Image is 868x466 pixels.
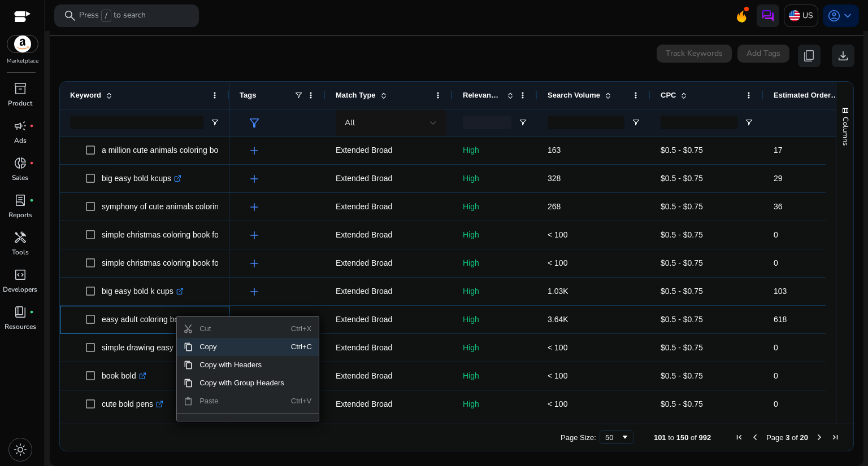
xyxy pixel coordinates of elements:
[336,223,442,247] p: Extended Broad
[774,287,787,296] span: 103
[7,57,38,65] p: Marketplace
[841,9,854,23] span: keyboard_arrow_down
[840,117,850,146] span: Columns
[774,202,783,211] span: 36
[661,258,703,267] span: $0.5 - $0.75
[248,257,261,270] span: add
[463,364,527,388] p: High
[336,336,442,359] p: Extended Broad
[336,252,442,275] p: Extended Broad
[661,230,703,239] span: $0.5 - $0.75
[815,433,824,442] div: Next Page
[548,116,624,129] input: Search Volume Filter Input
[29,124,34,128] span: fiber_manual_record
[102,280,184,303] p: big easy bold k cups
[7,36,38,52] img: amazon.svg
[548,146,561,155] span: 163
[661,287,703,296] span: $0.5 - $0.75
[79,10,146,22] p: Press to search
[336,393,442,416] p: Extended Broad
[336,167,442,190] p: Extended Broad
[463,223,527,247] p: High
[661,202,703,211] span: $0.5 - $0.75
[631,118,640,127] button: Open Filter Menu
[291,320,315,338] span: Ctrl+X
[463,195,527,218] p: High
[5,322,36,332] p: Resources
[193,320,291,338] span: Cut
[102,308,201,331] p: easy adult coloring books
[463,393,527,416] p: High
[102,393,163,416] p: cute bold pens
[548,174,561,183] span: 328
[654,433,666,442] span: 101
[14,82,27,95] span: inventory_2
[248,228,261,242] span: add
[802,6,813,25] p: US
[548,91,600,99] span: Search Volume
[789,10,800,21] img: us.svg
[744,118,753,127] button: Open Filter Menu
[774,343,778,352] span: 0
[102,139,237,162] p: a million cute animals coloring book
[102,223,255,247] p: simple christmas coloring book for adults
[827,9,841,23] span: account_circle
[248,285,261,298] span: add
[774,258,778,267] span: 0
[12,247,29,257] p: Tools
[102,336,184,359] p: simple drawing easy
[102,195,253,218] p: symphony of cute animals coloring book
[193,374,291,392] span: Copy with Group Headers
[463,252,527,275] p: High
[336,195,442,218] p: Extended Broad
[548,315,568,324] span: 3.64K
[336,139,442,162] p: Extended Broad
[668,433,674,442] span: to
[463,91,502,99] span: Relevance Score
[785,433,789,442] span: 3
[248,144,261,157] span: add
[774,230,778,239] span: 0
[8,210,32,220] p: Reports
[3,284,37,294] p: Developers
[336,91,376,99] span: Match Type
[336,308,442,331] p: Extended Broad
[831,433,840,442] div: Last Page
[774,315,787,324] span: 618
[699,433,711,442] span: 992
[248,200,261,214] span: add
[735,433,744,442] div: First Page
[691,433,697,442] span: of
[774,371,778,380] span: 0
[14,194,27,207] span: lab_profile
[336,280,442,303] p: Extended Broad
[661,91,676,99] span: CPC
[102,364,146,388] p: book bold
[661,315,703,324] span: $0.5 - $0.75
[661,116,737,129] input: CPC Filter Input
[70,91,101,99] span: Keyword
[210,118,219,127] button: Open Filter Menu
[463,167,527,190] p: High
[248,116,261,130] span: filter_alt
[792,433,798,442] span: of
[248,172,261,186] span: add
[774,174,783,183] span: 29
[661,371,703,380] span: $0.5 - $0.75
[661,343,703,352] span: $0.5 - $0.75
[336,364,442,388] p: Extended Broad
[240,91,256,99] span: Tags
[836,49,850,63] span: download
[774,91,841,99] span: Estimated Orders/Month
[548,343,567,352] span: < 100
[548,399,567,408] span: < 100
[14,119,27,133] span: campaign
[463,308,527,331] p: High
[14,231,27,244] span: handyman
[832,45,854,67] button: download
[463,280,527,303] p: High
[548,258,567,267] span: < 100
[193,338,291,356] span: Copy
[345,117,355,128] span: All
[29,198,34,203] span: fiber_manual_record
